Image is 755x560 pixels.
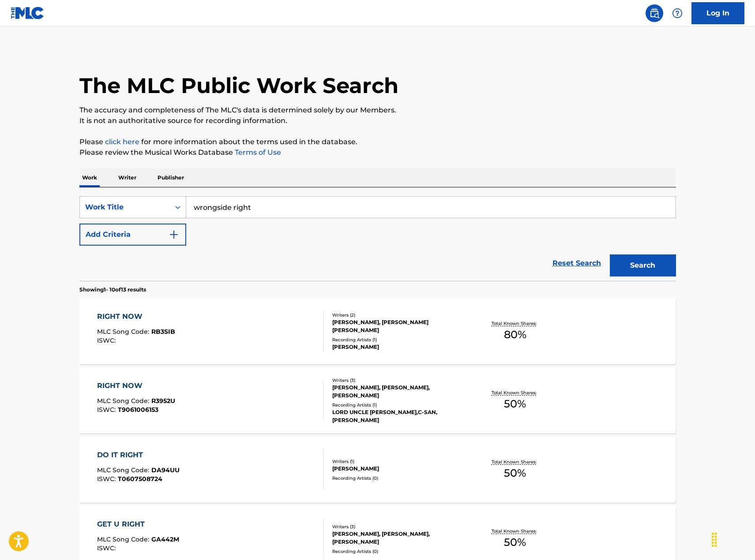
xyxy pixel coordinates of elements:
span: MLC Song Code : [97,328,151,336]
img: help [672,8,683,19]
span: 50 % [504,465,526,481]
div: Writers ( 3 ) [332,377,466,384]
span: MLC Song Code : [97,397,151,405]
div: [PERSON_NAME], [PERSON_NAME], [PERSON_NAME] [332,384,466,399]
span: ISWC : [97,544,118,552]
div: Work Title [85,202,165,213]
iframe: Chat Widget [711,518,755,560]
span: DA94UU [151,466,180,474]
div: RIGHT NOW [97,311,175,322]
div: Recording Artists ( 1 ) [332,336,466,343]
p: Writer [116,168,139,187]
p: Work [79,168,100,187]
div: Recording Artists ( 0 ) [332,548,466,555]
p: Total Known Shares: [492,528,539,534]
span: T9061006153 [118,406,158,414]
p: Total Known Shares: [492,320,539,327]
span: 50 % [504,534,526,550]
a: Log In [691,2,744,24]
div: [PERSON_NAME] [332,343,466,351]
p: Please for more information about the terms used in the database. [79,137,676,147]
span: MLC Song Code : [97,535,151,543]
div: GET U RIGHT [97,519,179,530]
p: It is not an authoritative source for recording information. [79,116,676,126]
a: Terms of Use [233,148,281,157]
div: Drag [707,526,721,553]
img: search [649,8,660,19]
a: DO IT RIGHTMLC Song Code:DA94UUISWC:T0607508724Writers (1)[PERSON_NAME]Recording Artists (0)Total... [79,437,676,503]
span: 50 % [504,396,526,412]
div: Recording Artists ( 1 ) [332,402,466,408]
span: GA442M [151,535,179,543]
p: Publisher [155,168,187,187]
p: Showing 1 - 10 of 13 results [79,286,146,294]
img: 9d2ae6d4665cec9f34b9.svg [169,229,179,240]
p: The accuracy and completeness of The MLC's data is determined solely by our Members. [79,105,676,116]
div: [PERSON_NAME] [332,465,466,473]
img: MLC Logo [11,7,45,19]
div: RIGHT NOW [97,381,175,391]
div: Recording Artists ( 0 ) [332,475,466,482]
button: Search [610,254,676,276]
span: RB3SIB [151,328,175,336]
span: ISWC : [97,336,118,344]
p: Total Known Shares: [492,389,539,396]
p: Total Known Shares: [492,459,539,465]
div: LORD UNCLE [PERSON_NAME],C-SAN,[PERSON_NAME] [332,408,466,424]
div: DO IT RIGHT [97,450,180,460]
a: RIGHT NOWMLC Song Code:R3952UISWC:T9061006153Writers (3)[PERSON_NAME], [PERSON_NAME], [PERSON_NAM... [79,367,676,433]
div: [PERSON_NAME], [PERSON_NAME] [PERSON_NAME] [332,318,466,334]
span: ISWC : [97,475,118,483]
p: Please review the Musical Works Database [79,147,676,158]
div: Writers ( 2 ) [332,312,466,318]
a: Reset Search [548,254,605,273]
a: Public Search [646,4,663,22]
a: click here [105,138,139,146]
div: Writers ( 1 ) [332,458,466,465]
span: ISWC : [97,406,118,414]
a: RIGHT NOWMLC Song Code:RB3SIBISWC:Writers (2)[PERSON_NAME], [PERSON_NAME] [PERSON_NAME]Recording ... [79,298,676,364]
span: MLC Song Code : [97,466,151,474]
h1: The MLC Public Work Search [79,72,398,99]
span: R3952U [151,397,175,405]
div: Writers ( 3 ) [332,523,466,530]
div: Help [669,4,686,22]
form: Search Form [79,196,676,281]
div: [PERSON_NAME], [PERSON_NAME], [PERSON_NAME] [332,530,466,546]
span: 80 % [504,327,526,343]
button: Add Criteria [79,224,186,246]
span: T0607508724 [118,475,162,483]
